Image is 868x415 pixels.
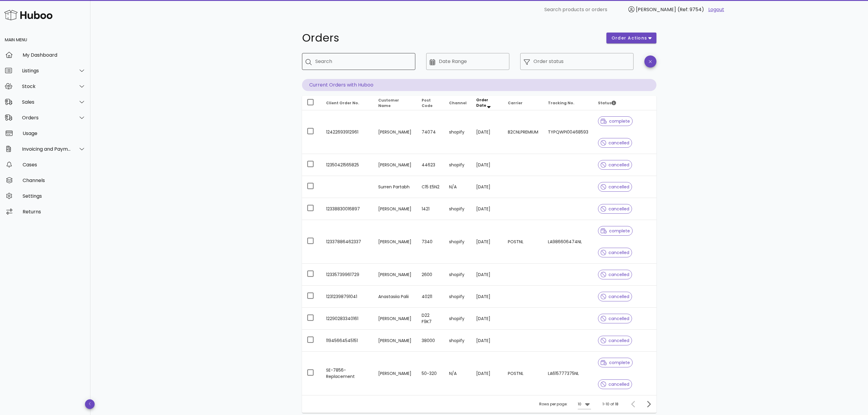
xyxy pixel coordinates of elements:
th: Order Date: Sorted descending. Activate to remove sorting. [471,96,503,110]
span: order actions [611,35,647,41]
div: Channels [23,178,86,183]
td: [PERSON_NAME] [373,352,417,395]
td: 2600 [417,264,444,286]
div: 1-10 of 18 [602,401,618,407]
td: [PERSON_NAME] [373,264,417,286]
th: Tracking No. [543,96,593,110]
h1: Orders [302,33,599,43]
td: 12337886462337 [321,220,373,264]
div: Settings [23,193,86,199]
td: Surren Partabh [373,176,417,198]
td: [PERSON_NAME] [373,220,417,264]
button: order actions [606,33,656,43]
td: LA986606474NL [543,220,593,264]
td: D22 F9K7 [417,308,444,330]
span: cancelled [601,316,629,321]
div: 10 [578,401,581,407]
td: [DATE] [471,308,503,330]
td: Anastasiia Palii [373,286,417,308]
img: Huboo Logo [4,8,52,21]
td: shopify [444,286,471,308]
td: [DATE] [471,352,503,395]
td: [DATE] [471,154,503,176]
td: 12338830016897 [321,198,373,220]
div: Returns [23,209,86,215]
td: 11945664545151 [321,330,373,352]
td: shopify [444,154,471,176]
span: Carrier [508,100,523,105]
td: shopify [444,264,471,286]
div: Usage [23,130,86,136]
span: Client Order No. [326,100,359,105]
span: Tracking No. [548,100,574,105]
div: Stock [22,83,71,89]
td: 50-320 [417,352,444,395]
td: 12422693912961 [321,110,373,154]
td: shopify [444,330,471,352]
span: complete [601,360,630,365]
td: 40211 [417,286,444,308]
span: cancelled [601,207,629,211]
td: C15 E5N2 [417,176,444,198]
td: [DATE] [471,198,503,220]
div: 10Rows per page: [578,399,591,409]
td: [DATE] [471,264,503,286]
td: 38000 [417,330,444,352]
div: Listings [22,68,71,74]
td: [DATE] [471,220,503,264]
a: Logout [708,6,724,13]
td: POSTNL [503,220,543,264]
td: SE-7856-Replacement [321,352,373,395]
td: [PERSON_NAME] [373,198,417,220]
span: cancelled [601,250,629,255]
th: Client Order No. [321,96,373,110]
td: 12312398791041 [321,286,373,308]
td: [DATE] [471,286,503,308]
span: Customer Name [378,98,399,108]
td: [PERSON_NAME] [373,308,417,330]
span: Order Date [476,97,488,108]
span: complete [601,119,630,123]
span: [PERSON_NAME] [636,6,676,13]
span: complete [601,229,630,233]
td: TYPQWPI00468593 [543,110,593,154]
th: Status [593,96,656,110]
td: 12350421565825 [321,154,373,176]
td: 12290283340161 [321,308,373,330]
div: Orders [22,115,71,121]
td: N/A [444,176,471,198]
th: Post Code [417,96,444,110]
td: shopify [444,220,471,264]
td: shopify [444,198,471,220]
div: Invoicing and Payments [22,146,71,152]
td: [DATE] [471,176,503,198]
td: [PERSON_NAME] [373,110,417,154]
th: Customer Name [373,96,417,110]
td: 12335739961729 [321,264,373,286]
td: shopify [444,110,471,154]
span: cancelled [601,382,629,386]
td: shopify [444,308,471,330]
span: cancelled [601,185,629,189]
span: cancelled [601,294,629,299]
span: (Ref: 9754) [678,6,704,13]
td: [DATE] [471,110,503,154]
td: [DATE] [471,330,503,352]
td: 44623 [417,154,444,176]
td: N/A [444,352,471,395]
td: B2CNLPREMIUM [503,110,543,154]
span: cancelled [601,338,629,343]
span: Status [598,100,616,105]
button: Next page [643,399,654,410]
td: LA615777375NL [543,352,593,395]
td: POSTNL [503,352,543,395]
td: [PERSON_NAME] [373,154,417,176]
span: Post Code [422,98,432,108]
td: 1421 [417,198,444,220]
div: My Dashboard [23,52,86,58]
div: Sales [22,99,71,105]
div: Cases [23,162,86,168]
p: Current Orders with Huboo [302,79,656,91]
td: 74074 [417,110,444,154]
span: cancelled [601,163,629,167]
